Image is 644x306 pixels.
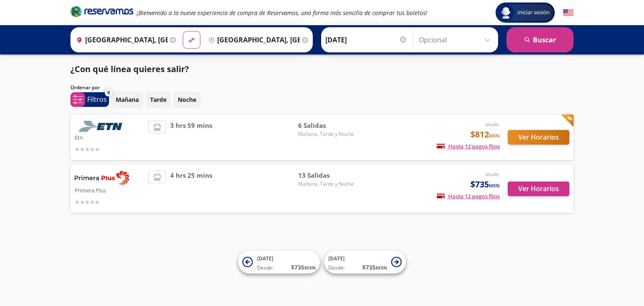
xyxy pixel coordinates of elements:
[170,171,212,207] span: 4 hrs 25 mins
[328,264,345,272] span: Desde:
[137,9,427,17] em: ¡Bienvenido a la nueva experiencia de compra de Reservamos, una forma más sencilla de comprar tus...
[486,171,500,178] em: desde:
[75,171,129,185] img: Primera Plus
[70,5,133,18] i: Brand Logo
[506,27,574,52] button: Buscar
[107,89,110,96] span: 0
[145,91,171,108] button: Tarde
[73,29,168,50] input: Buscar Origen
[75,121,129,132] img: Etn
[362,263,387,272] span: $ 735
[489,182,500,189] small: MXN
[437,192,500,200] span: Hasta 12 pagos fijos
[75,132,144,142] p: Etn
[304,265,316,271] small: MXN
[257,264,273,272] span: Desde:
[508,182,569,196] button: Ver Horarios
[75,185,144,195] p: Primera Plus
[87,94,107,104] p: Filtros
[298,130,357,138] span: Mañana, Tarde y Noche
[298,171,357,180] span: 13 Salidas
[470,128,500,141] span: $812
[298,121,357,130] span: 6 Salidas
[563,8,574,18] button: English
[205,29,300,50] input: Buscar Destino
[419,29,494,50] input: Opcional
[257,255,273,262] span: [DATE]
[324,251,406,274] button: [DATE]Desde:$735MXN
[238,251,320,274] button: [DATE]Desde:$735MXN
[150,95,166,104] p: Tarde
[470,178,500,191] span: $735
[70,63,189,75] p: ¿Con qué línea quieres salir?
[173,91,201,108] button: Noche
[486,121,500,128] em: desde:
[514,8,553,17] span: Iniciar sesión
[298,180,357,188] span: Mañana, Tarde y Noche
[178,95,196,104] p: Noche
[489,132,500,139] small: MXN
[111,91,143,108] button: Mañana
[170,121,212,154] span: 3 hrs 59 mins
[70,92,109,107] button: 0Filtros
[70,5,133,20] a: Brand Logo
[437,143,500,150] span: Hasta 12 pagos fijos
[328,255,345,262] span: [DATE]
[116,95,139,104] p: Mañana
[325,29,408,50] input: Elegir Fecha
[376,265,387,271] small: MXN
[70,84,100,91] p: Ordenar por
[508,130,569,145] button: Ver Horarios
[291,263,316,272] span: $ 735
